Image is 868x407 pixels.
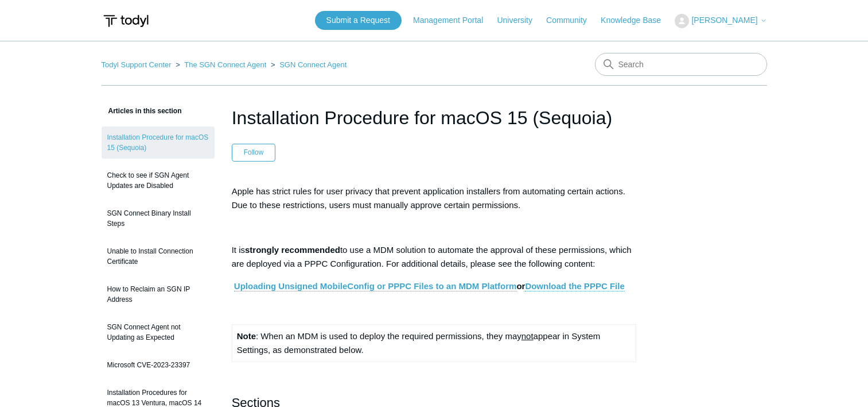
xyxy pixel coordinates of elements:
a: Community [546,14,598,26]
li: Todyl Support Center [102,60,174,69]
strong: Note [237,331,256,341]
img: Todyl Support Center Help Center home page [102,10,150,32]
a: Download the PPPC File [525,281,624,291]
a: How to Reclaim an SGN IP Address [102,278,215,310]
strong: or [234,281,625,291]
li: SGN Connect Agent [268,60,347,69]
li: The SGN Connect Agent [173,60,268,69]
a: Unable to Install Connection Certificate [102,240,215,272]
a: Uploading Unsigned MobileConfig or PPPC Files to an MDM Platform [234,281,517,291]
a: Management Portal [413,14,495,26]
a: University [497,14,543,26]
button: Follow Article [232,144,276,161]
a: Todyl Support Center [102,60,172,69]
a: The SGN Connect Agent [184,60,266,69]
span: not [521,331,534,341]
a: Submit a Request [315,11,402,30]
a: Microsoft CVE-2023-23397 [102,354,215,376]
span: Articles in this section [102,107,182,115]
strong: strongly recommended [245,245,340,255]
a: SGN Connect Binary Install Steps [102,202,215,235]
p: It is to use a MDM solution to automate the approval of these permissions, which are deployed via... [232,243,637,271]
a: Knowledge Base [601,14,672,26]
a: SGN Connect Agent [279,60,347,69]
button: [PERSON_NAME] [675,14,766,28]
p: Apple has strict rules for user privacy that prevent application installers from automating certa... [232,185,637,212]
a: SGN Connect Agent not Updating as Expected [102,316,215,348]
input: Search [595,53,767,76]
a: Check to see if SGN Agent Updates are Disabled [102,164,215,197]
td: : When an MDM is used to deploy the required permissions, they may appear in System Settings, as ... [232,324,636,362]
span: [PERSON_NAME] [691,16,757,25]
h1: Installation Procedure for macOS 15 (Sequoia) [232,104,637,132]
a: Installation Procedure for macOS 15 (Sequoia) [102,126,215,159]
